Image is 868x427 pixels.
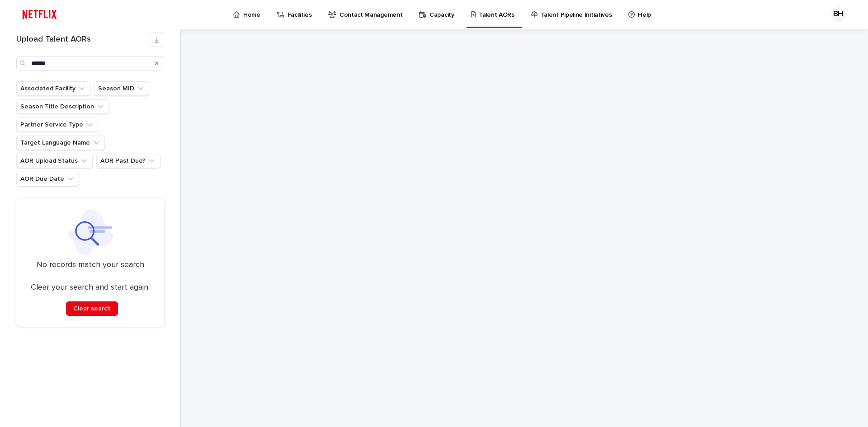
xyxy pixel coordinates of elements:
img: ifQbXi3ZQGMSEF7WDB7W [18,5,61,23]
p: No records match your search [27,260,153,270]
button: Season MID [94,81,149,96]
span: Clear search [73,305,111,312]
button: AOR Due Date [16,172,79,186]
button: Season Title Description [16,99,109,114]
button: Clear search [66,301,118,316]
button: Partner Service Type [16,117,98,132]
button: Target Language Name [16,136,105,150]
h1: Upload Talent AORs [16,35,150,45]
button: AOR Upload Status [16,154,93,168]
div: BH [831,7,845,22]
button: Associated Facility [16,81,90,96]
button: AOR Past Due? [96,154,160,168]
p: Clear your search and start again. [31,283,150,293]
input: Search [16,56,164,70]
